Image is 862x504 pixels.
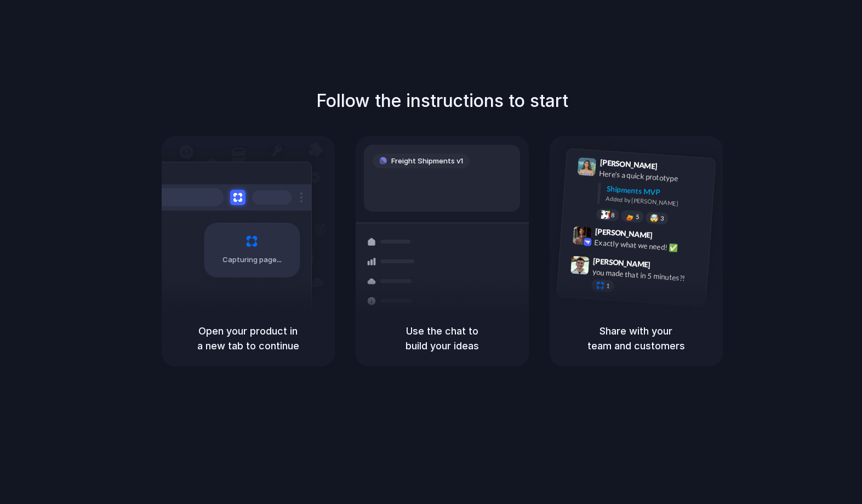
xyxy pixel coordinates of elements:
span: 9:41 AM [660,161,683,174]
div: Shipments MVP [606,183,707,201]
span: 9:47 AM [654,260,676,273]
div: you made that in 5 minutes?! [592,266,701,285]
span: 3 [660,215,664,221]
span: Freight Shipments v1 [391,156,463,167]
span: [PERSON_NAME] [595,225,653,241]
h5: Share with your team and customers [563,324,710,353]
h5: Use the chat to build your ideas [369,324,516,353]
span: [PERSON_NAME] [592,254,650,270]
span: [PERSON_NAME] [600,156,658,172]
div: Exactly what we need! ✅ [594,236,704,255]
span: 1 [606,282,609,288]
h1: Follow the instructions to start [316,88,568,114]
span: 9:42 AM [655,230,678,243]
h5: Open your product in a new tab to continue [175,324,322,353]
span: 5 [635,213,639,219]
span: Capturing page [222,254,283,265]
div: 🤯 [649,214,659,222]
div: Added by [PERSON_NAME] [606,194,706,209]
span: 8 [610,212,614,218]
div: Here's a quick prototype [598,167,708,186]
